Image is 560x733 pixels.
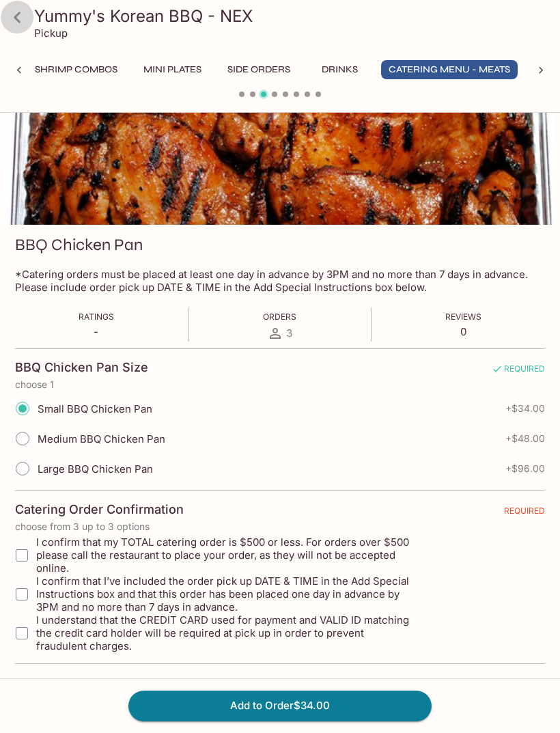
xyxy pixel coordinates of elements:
[136,60,209,79] button: Mini Plates
[505,433,545,444] span: + $48.00
[505,463,545,474] span: + $96.00
[79,325,114,338] p: -
[286,327,292,340] span: 3
[492,363,545,379] span: REQUIRED
[505,403,545,414] span: + $34.00
[15,502,184,517] h4: Catering Order Confirmation
[445,312,481,322] span: Reviews
[220,60,298,79] button: Side Orders
[79,312,114,322] span: Ratings
[15,268,545,294] p: *Catering orders must be placed at least one day in advance by 3PM and no more than 7 days in adv...
[34,5,549,27] h3: Yummy's Korean BBQ - NEX
[38,402,152,415] span: Small BBQ Chicken Pan
[15,234,143,255] h3: BBQ Chicken Pan
[15,521,545,532] p: choose from 3 up to 3 options
[15,379,545,390] p: choose 1
[34,27,68,40] p: Pickup
[27,60,125,79] button: Shrimp Combos
[15,360,148,375] h4: BBQ Chicken Pan Size
[36,575,414,613] span: I confirm that I’ve included the order pick up DATE & TIME in the Add Special Instructions box an...
[36,536,414,575] span: I confirm that my TOTAL catering order is $500 or less. For orders over $500 please call the rest...
[263,312,296,322] span: Orders
[504,506,545,521] span: REQUIRED
[309,60,370,79] button: Drinks
[36,613,414,652] span: I understand that the CREDIT CARD used for payment and VALID ID matching the credit card holder w...
[5,44,555,225] div: BBQ Chicken Pan
[445,325,481,338] p: 0
[38,462,153,475] span: Large BBQ Chicken Pan
[38,432,165,445] span: Medium BBQ Chicken Pan
[128,691,432,721] button: Add to Order$34.00
[381,60,518,79] button: Catering Menu - Meats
